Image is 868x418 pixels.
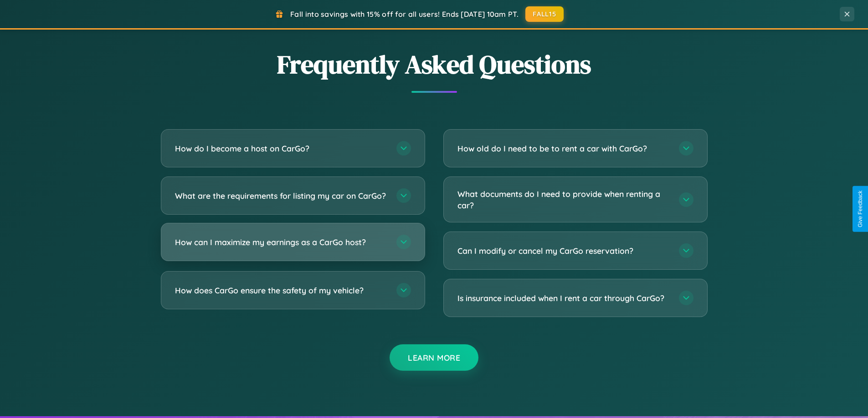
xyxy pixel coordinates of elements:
[290,10,519,19] span: Fall into savings with 15% off for all users! Ends [DATE] 10am PT.
[390,344,478,371] button: Learn More
[175,237,387,248] h3: How can I maximize my earnings as a CarGo host?
[175,143,387,154] h3: How do I become a host on CarGo?
[457,292,670,304] h3: Is insurance included when I rent a car through CarGo?
[457,143,670,154] h3: How old do I need to be to rent a car with CarGo?
[457,245,670,257] h3: Can I modify or cancel my CarGo reservation?
[175,285,387,296] h3: How does CarGo ensure the safety of my vehicle?
[457,188,670,211] h3: What documents do I need to provide when renting a car?
[161,47,708,82] h2: Frequently Asked Questions
[175,190,387,201] h3: What are the requirements for listing my car on CarGo?
[525,6,564,22] button: FALL15
[857,191,863,227] div: Give Feedback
